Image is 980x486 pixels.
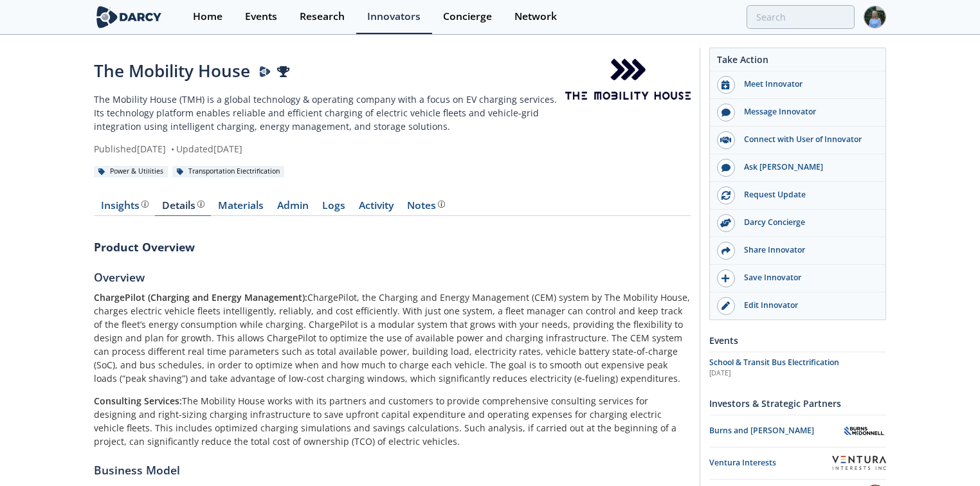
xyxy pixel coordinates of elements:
[709,420,886,442] a: Burns and [PERSON_NAME] Burns and McDonnell
[735,217,879,228] div: Darcy Concierge
[300,12,345,22] div: Research
[735,78,879,90] div: Meet Innovator
[94,291,307,303] strong: ChargePilot (Charging and Energy Management):
[193,12,222,22] div: Home
[735,134,879,145] div: Connect with User of Innovator
[709,357,839,368] span: School & Transit Bus Electrification
[735,272,879,283] div: Save Innovator
[709,452,886,474] a: Ventura Interests Ventura Interests
[94,6,164,28] img: logo-wide.svg
[864,6,886,28] img: Profile
[352,201,400,216] a: Activity
[367,12,421,22] div: Innovators
[407,201,445,211] div: Notes
[94,142,565,156] div: Published [DATE] Updated [DATE]
[438,201,445,208] img: information.svg
[94,201,155,216] a: Insights
[710,292,885,319] a: Edit Innovator
[315,201,352,216] a: Logs
[245,12,277,22] div: Events
[259,66,271,78] img: Darcy Presenter
[172,166,284,177] div: Transportation Electrification
[709,425,842,437] div: Burns and [PERSON_NAME]
[514,12,557,22] div: Network
[270,201,315,216] a: Admin
[94,394,691,448] p: The Mobility House works with its partners and customers to provide comprehensive consulting serv...
[94,93,565,133] p: The Mobility House (TMH) is a global technology & operating company with a focus on EV charging s...
[94,59,565,84] div: The Mobility House
[709,368,886,379] div: [DATE]
[94,166,168,177] div: Power & Utilities
[710,53,885,71] div: Take Action
[94,395,182,407] strong: Consulting Services:
[842,420,886,442] img: Burns and McDonnell
[735,161,879,173] div: Ask [PERSON_NAME]
[709,357,886,379] a: School & Transit Bus Electrification [DATE]
[94,291,691,385] p: ChargePilot, the Charging and Energy Management (CEM) system by The Mobility House, charges elect...
[710,265,885,292] button: Save Innovator
[101,201,149,211] div: Insights
[735,189,879,201] div: Request Update
[94,239,691,255] h3: Product Overview
[443,12,492,22] div: Concierge
[141,201,149,208] img: information.svg
[400,201,451,216] a: Notes
[709,392,886,415] div: Investors & Strategic Partners
[94,269,691,285] h5: Overview
[211,201,270,216] a: Materials
[168,143,176,155] span: •
[747,5,855,29] input: Advanced Search
[735,244,879,256] div: Share Innovator
[709,329,886,352] div: Events
[162,201,204,211] div: Details
[735,300,879,311] div: Edit Innovator
[832,456,886,469] img: Ventura Interests
[155,201,211,216] a: Details
[735,106,879,118] div: Message Innovator
[197,201,204,208] img: information.svg
[709,457,832,469] div: Ventura Interests
[94,462,691,478] h5: Business Model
